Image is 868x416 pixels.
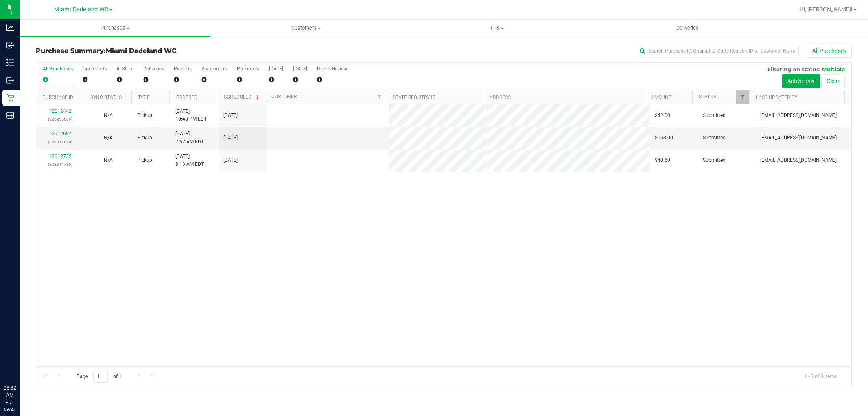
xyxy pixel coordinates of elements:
a: 12012442 [49,108,72,114]
div: Pre-orders [237,66,259,72]
button: N/A [104,156,113,164]
div: PickUps [174,66,192,72]
a: Customer [271,94,297,99]
a: Type [138,95,150,100]
h3: Purchase Summary: [36,47,308,55]
span: $40.60 [655,156,670,164]
span: [EMAIL_ADDRESS][DOMAIN_NAME] [760,156,837,164]
inline-svg: Retail [6,94,14,102]
span: [DATE] [223,134,238,142]
span: [DATE] [223,156,238,164]
span: Not Applicable [104,135,113,141]
iframe: Resource center [8,351,33,375]
span: 1 - 3 of 3 items [798,370,843,382]
inline-svg: Inbound [6,41,14,49]
div: 0 [143,75,164,84]
input: 1 [93,370,108,383]
span: Not Applicable [104,112,113,118]
span: Tills [402,24,592,32]
inline-svg: Inventory [6,59,14,67]
a: Purchases [20,20,210,37]
a: 12012732 [49,154,72,159]
span: Hi, [PERSON_NAME]! [800,6,853,13]
p: (328314735) [41,161,79,168]
div: [DATE] [293,66,307,72]
p: (328255606) [41,115,79,123]
a: Status [699,94,716,99]
a: Last Updated By [756,95,797,100]
a: Ordered [176,95,197,100]
div: 0 [174,75,192,84]
button: Active only [782,74,820,88]
span: Pickup [137,134,152,142]
div: 0 [237,75,259,84]
span: Submitted [703,134,726,142]
div: 0 [117,75,133,84]
span: [DATE] 10:48 PM EDT [175,108,207,123]
span: Deliveries [665,24,710,32]
iframe: Resource center unread badge [24,350,34,359]
div: 0 [83,75,107,84]
span: Customers [211,24,401,32]
th: Address [483,90,645,104]
div: In Store [117,66,133,72]
a: Filter [736,90,749,104]
p: 09/27 [4,406,16,412]
span: Page of 1 [70,370,128,383]
a: Sync Status [90,95,122,100]
span: Purchases [20,24,210,32]
div: Back-orders [201,66,227,72]
div: Needs Review [317,66,347,72]
span: [DATE] [223,112,238,119]
span: [EMAIL_ADDRESS][DOMAIN_NAME] [760,112,837,119]
div: 0 [269,75,283,84]
button: Clear [821,74,845,88]
button: N/A [104,134,113,142]
div: [DATE] [269,66,283,72]
a: Deliveries [592,20,783,37]
span: Submitted [703,112,726,119]
p: (328311810) [41,138,79,146]
p: 08:32 AM EDT [4,384,16,406]
inline-svg: Analytics [6,24,14,32]
span: [EMAIL_ADDRESS][DOMAIN_NAME] [760,134,837,142]
span: Pickup [137,112,152,119]
a: 12012687 [49,131,72,136]
button: All Purchases [807,44,852,58]
a: Customers [210,20,401,37]
div: Deliveries [143,66,164,72]
span: $42.00 [655,112,670,119]
span: $168.00 [655,134,673,142]
a: Purchase ID [42,95,73,100]
input: Search Purchase ID, Original ID, State Registry ID or Customer Name... [636,45,799,57]
span: Multiple [822,66,845,73]
a: State Registry ID [393,95,435,100]
a: Scheduled [224,94,261,100]
div: 0 [43,75,73,84]
div: Open Carts [83,66,107,72]
span: [DATE] 8:13 AM EDT [175,153,204,168]
a: Amount [651,95,671,100]
span: Pickup [137,156,152,164]
a: Filter [372,90,386,104]
span: Submitted [703,156,726,164]
span: Not Applicable [104,157,113,163]
span: [DATE] 7:57 AM EDT [175,130,204,145]
div: 0 [317,75,347,84]
div: 0 [201,75,227,84]
a: Tills [401,20,592,37]
span: Miami Dadeland WC [106,47,177,55]
button: N/A [104,112,113,119]
inline-svg: Outbound [6,76,14,84]
div: All Purchases [43,66,73,72]
inline-svg: Reports [6,111,14,119]
span: Miami Dadeland WC [54,6,108,13]
span: Filtering on status: [767,66,820,73]
div: 0 [293,75,307,84]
